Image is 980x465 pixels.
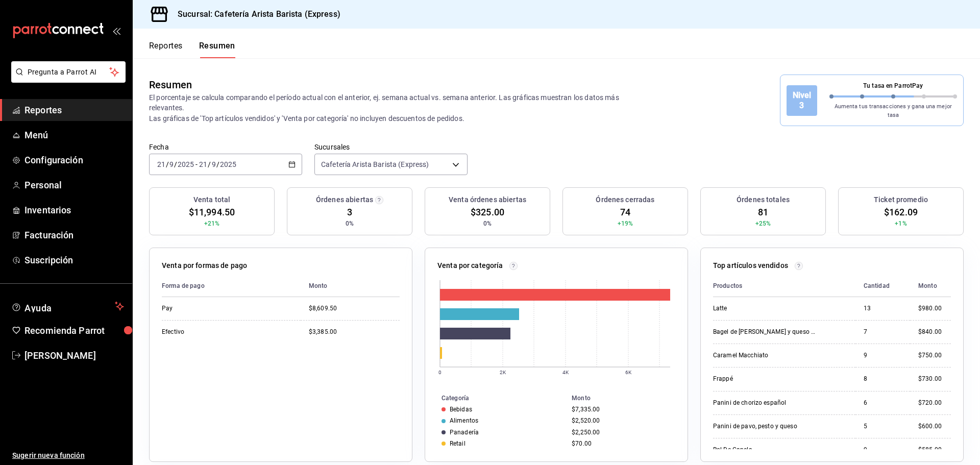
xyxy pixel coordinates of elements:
[189,205,235,219] span: $11,994.50
[713,304,815,313] div: Latte
[758,205,768,219] span: 81
[211,160,216,168] input: --
[713,422,815,431] div: Panini de pavo, pesto y queso
[24,349,124,362] span: [PERSON_NAME]
[755,219,771,228] span: +25%
[12,450,124,461] span: Sugerir nueva función
[219,160,237,168] input: ----
[568,393,688,404] th: Monto
[204,219,220,228] span: +21%
[314,143,468,151] label: Sucursales
[855,275,910,297] th: Cantidad
[449,194,526,205] h3: Venta órdenes abiertas
[918,375,951,383] div: $730.00
[713,260,788,271] p: Top artículos vendidos
[162,304,264,313] div: Pay
[24,128,124,142] span: Menú
[169,8,340,20] h3: Sucursal: Cafetería Arista Barista (Express)
[500,370,506,375] text: 2K
[713,351,815,360] div: Caramel Macchiato
[450,417,478,424] div: Alimentos
[450,440,465,447] div: Retail
[895,219,906,228] span: +1%
[169,160,174,168] input: --
[316,194,373,205] h3: Órdenes abiertas
[301,275,400,297] th: Monto
[864,328,902,336] div: 7
[864,304,902,313] div: 13
[562,370,569,375] text: 4K
[918,422,951,431] div: $600.00
[918,304,951,313] div: $980.00
[438,370,442,375] text: 0
[829,81,958,90] p: Tu tasa en ParrotPay
[918,399,951,407] div: $720.00
[149,41,235,58] div: navigation tabs
[162,260,247,271] p: Venta por formas de pago
[918,446,951,454] div: $585.00
[177,160,194,168] input: ----
[309,328,400,336] div: $3,385.00
[208,160,211,168] span: /
[572,406,671,413] div: $7,335.00
[7,74,126,85] a: Pregunta a Parrot AI
[864,351,902,360] div: 9
[347,205,352,219] span: 3
[713,446,815,454] div: Rol De Canela
[112,27,120,35] button: open_drawer_menu
[864,446,902,454] div: 9
[24,324,124,337] span: Recomienda Parrot
[425,393,568,404] th: Categoría
[24,178,124,192] span: Personal
[713,399,815,407] div: Panini de chorizo español
[199,41,235,58] button: Resumen
[24,300,111,312] span: Ayuda
[24,153,124,167] span: Configuración
[24,228,124,242] span: Facturación
[713,328,815,336] div: Bagel de [PERSON_NAME] y queso [PERSON_NAME]
[162,275,301,297] th: Forma de pago
[149,77,192,92] div: Resumen
[618,219,633,228] span: +19%
[713,275,855,297] th: Productos
[24,103,124,117] span: Reportes
[713,375,815,383] div: Frappé
[829,103,958,119] p: Aumenta tus transacciones y gana una mejor tasa
[572,417,671,424] div: $2,520.00
[199,160,208,168] input: --
[149,41,183,58] button: Reportes
[620,205,630,219] span: 74
[874,194,928,205] h3: Ticket promedio
[149,143,302,151] label: Fecha
[483,219,492,228] span: 0%
[346,219,354,228] span: 0%
[596,194,654,205] h3: Órdenes cerradas
[162,328,264,336] div: Efectivo
[918,328,951,336] div: $840.00
[174,160,177,168] span: /
[737,194,790,205] h3: Órdenes totales
[149,92,624,123] p: El porcentaje se calcula comparando el período actual con el anterior, ej. semana actual vs. sema...
[11,61,126,83] button: Pregunta a Parrot AI
[216,160,219,168] span: /
[471,205,504,219] span: $325.00
[309,304,400,313] div: $8,609.50
[864,422,902,431] div: 5
[24,203,124,217] span: Inventarios
[787,85,817,116] div: Nivel 3
[864,375,902,383] div: 8
[910,275,951,297] th: Monto
[195,160,198,168] span: -
[918,351,951,360] div: $750.00
[321,159,429,169] span: Cafetería Arista Barista (Express)
[572,440,671,447] div: $70.00
[24,253,124,267] span: Suscripción
[157,160,166,168] input: --
[450,406,472,413] div: Bebidas
[450,429,479,436] div: Panadería
[28,67,110,78] span: Pregunta a Parrot AI
[625,370,632,375] text: 6K
[572,429,671,436] div: $2,250.00
[193,194,230,205] h3: Venta total
[884,205,918,219] span: $162.09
